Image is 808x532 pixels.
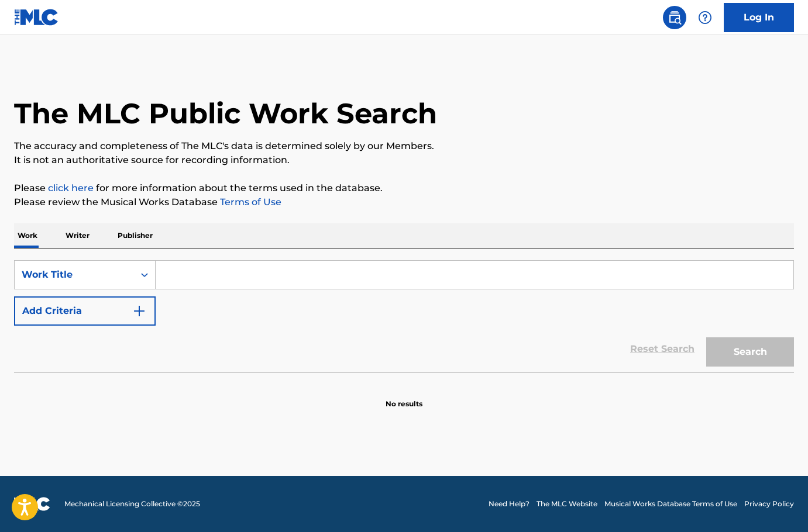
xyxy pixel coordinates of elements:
p: Please for more information about the terms used in the database. [14,181,794,195]
img: search [668,11,682,25]
span: Mechanical Licensing Collective © 2025 [64,499,200,509]
a: Need Help? [489,499,530,509]
div: Help [693,6,717,29]
div: Work Title [22,268,127,282]
p: Please review the Musical Works Database [14,195,794,209]
img: MLC Logo [14,9,59,26]
form: Search Form [14,260,794,372]
a: click here [48,182,94,194]
img: 9d2ae6d4665cec9f34b9.svg [132,304,146,318]
img: logo [14,497,50,511]
h1: The MLC Public Work Search [14,96,437,131]
p: No results [386,385,422,409]
a: The MLC Website [537,499,597,509]
a: Log In [724,3,794,32]
p: The accuracy and completeness of The MLC's data is determined solely by our Members. [14,139,794,153]
p: It is not an authoritative source for recording information. [14,153,794,167]
a: Public Search [663,6,686,29]
p: Publisher [114,223,156,248]
a: Musical Works Database Terms of Use [604,499,737,509]
a: Terms of Use [218,196,281,208]
p: Work [14,223,41,248]
iframe: Chat Widget [749,476,808,532]
a: Privacy Policy [744,499,794,509]
button: Add Criteria [14,296,156,326]
img: help [698,11,712,25]
p: Writer [62,223,93,248]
